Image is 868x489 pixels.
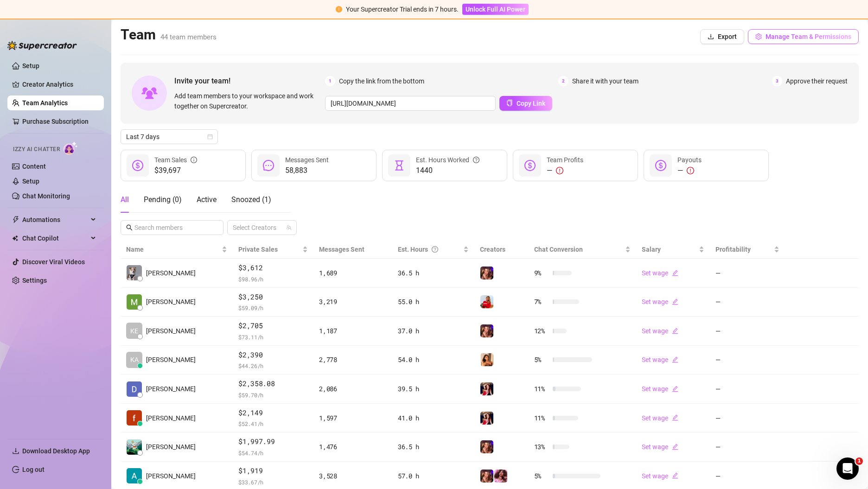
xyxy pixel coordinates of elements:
[238,390,308,400] span: $ 59.70 /h
[336,6,342,13] span: exclamation-circle
[146,471,196,481] span: [PERSON_NAME]
[480,412,493,425] img: TS (@ohitsemmarose)
[7,41,77,50] img: logo-BBDzfeDw.svg
[127,468,142,483] img: Arnie
[655,160,666,171] span: dollar-circle
[556,167,563,174] span: exclamation-circle
[480,382,493,395] img: TS (@ohitsemmarose)
[462,6,529,13] a: Unlock Full AI Power
[174,75,325,87] span: Invite your team!
[398,355,469,365] div: 54.0 h
[132,160,143,171] span: dollar-circle
[462,4,529,15] button: Unlock Full AI Power
[710,259,785,288] td: —
[642,327,678,335] a: Set wageedit
[12,235,18,241] img: Chat Copilot
[238,332,308,342] span: $ 73.11 /h
[534,297,549,307] span: 7 %
[855,457,863,465] span: 1
[325,76,335,86] span: 1
[718,33,737,40] span: Export
[238,349,308,361] span: $2,390
[127,410,142,425] img: Frances Joy
[524,160,536,171] span: dollar-circle
[238,378,308,389] span: $2,358.08
[672,444,678,450] span: edit
[672,386,678,392] span: edit
[534,268,549,278] span: 9 %
[394,160,405,171] span: hourglass
[238,292,308,303] span: $3,250
[64,141,78,155] img: AI Chatter
[517,100,545,107] span: Copy Link
[238,407,308,419] span: $2,149
[672,270,678,276] span: edit
[319,326,387,336] div: 1,187
[22,258,85,266] a: Discover Viral Videos
[480,267,493,279] img: Daisy (@hereonneptune)
[480,440,493,453] img: Daisy (@hereonneptune)
[494,470,507,483] img: Eva (@eva_maxim)
[197,195,217,204] span: Active
[534,246,583,253] span: Chat Conversion
[642,298,678,305] a: Set wageedit
[130,355,139,365] span: KA
[22,178,39,185] a: Setup
[144,194,182,205] div: Pending ( 0 )
[126,244,220,254] span: Name
[346,6,459,13] span: Your Supercreator Trial ends in 7 hours.
[677,156,702,164] span: Payouts
[398,442,469,452] div: 36.5 h
[772,76,782,86] span: 3
[534,326,549,336] span: 12 %
[416,155,479,165] div: Est. Hours Worked
[238,465,308,476] span: $1,919
[398,384,469,394] div: 39.5 h
[687,167,694,174] span: exclamation-circle
[786,76,848,86] span: Approve their request
[642,356,678,363] a: Set wageedit
[238,262,308,273] span: $3,612
[748,29,859,44] button: Manage Team & Permissions
[146,442,196,452] span: [PERSON_NAME]
[547,165,583,176] div: —
[642,269,678,277] a: Set wageedit
[319,355,387,365] div: 2,778
[238,436,308,447] span: $1,997.99
[642,443,678,451] a: Set wageedit
[534,355,549,365] span: 5 %
[642,246,661,253] span: Salary
[146,297,196,307] span: [PERSON_NAME]
[398,471,469,481] div: 57.0 h
[238,419,308,428] span: $ 52.41 /h
[146,326,196,336] span: [PERSON_NAME]
[319,246,364,253] span: Messages Sent
[22,447,90,455] span: Download Desktop App
[319,384,387,394] div: 2,086
[642,414,678,422] a: Set wageedit
[127,265,142,280] img: Phillip Pitogo
[319,471,387,481] div: 3,528
[22,62,39,70] a: Setup
[534,471,549,481] span: 5 %
[22,192,70,200] a: Chat Monitoring
[121,241,233,259] th: Name
[231,195,271,204] span: Snoozed ( 1 )
[238,320,308,331] span: $2,705
[22,163,46,170] a: Content
[700,29,744,44] button: Export
[398,326,469,336] div: 37.0 h
[285,165,329,176] span: 58,883
[134,222,211,233] input: Search members
[286,225,292,230] span: team
[398,413,469,423] div: 41.0 h
[672,356,678,363] span: edit
[480,324,493,337] img: Daisy (@hereonneptune)
[319,297,387,307] div: 3,219
[238,246,278,253] span: Private Sales
[474,241,529,259] th: Creators
[146,355,196,365] span: [PERSON_NAME]
[534,442,549,452] span: 13 %
[432,244,438,254] span: question-circle
[339,76,424,86] span: Copy the link from the bottom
